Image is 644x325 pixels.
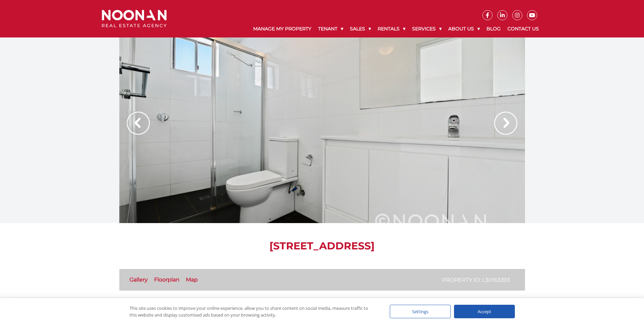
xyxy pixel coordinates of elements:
[483,20,504,37] a: Blog
[315,20,347,37] a: Tenant
[119,240,525,252] h1: [STREET_ADDRESS]
[127,112,150,135] img: Arrow slider
[154,276,180,283] a: Floorplan
[347,20,374,37] a: Sales
[129,276,148,283] a: Gallery
[409,20,445,37] a: Services
[454,305,515,318] div: Accept
[129,305,376,318] div: This site uses cookies to improve your online experience, allow you to share content on social me...
[390,305,451,318] div: Settings
[102,10,167,28] img: Noonan Real Estate Agency
[494,112,517,135] img: Arrow slider
[442,276,510,284] p: Property ID: L30163393
[374,20,409,37] a: Rentals
[445,20,483,37] a: About Us
[186,276,198,283] a: Map
[250,20,315,37] a: Manage My Property
[504,20,542,37] a: Contact Us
